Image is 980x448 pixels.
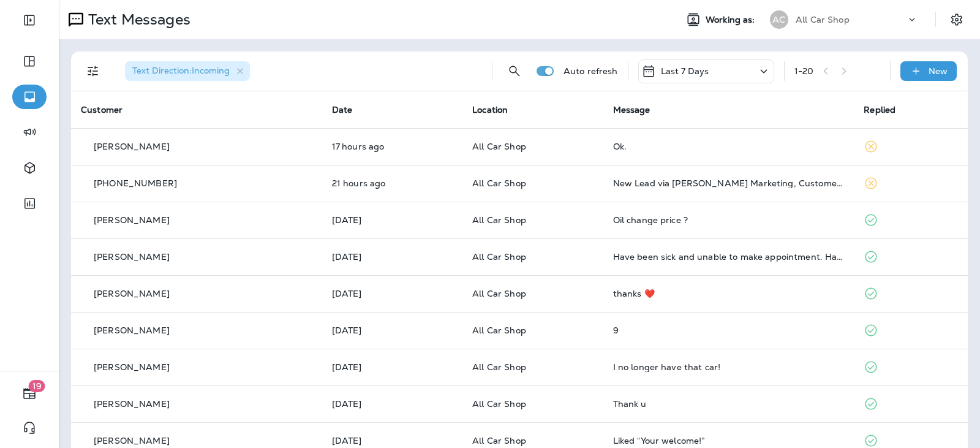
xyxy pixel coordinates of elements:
span: Date [332,104,353,115]
button: Filters [81,59,105,83]
div: Have been sick and unable to make appointment. Have drs appt tomorrow so hopefully will get some ... [613,252,845,262]
span: All Car Shop [472,141,526,152]
p: Sep 25, 2025 11:58 AM [332,178,453,188]
div: Ok. [613,142,845,151]
p: [PHONE_NUMBER] [94,178,177,188]
p: Text Messages [83,10,190,29]
span: Location [472,104,508,115]
div: I no longer have that car! [613,362,845,372]
p: [PERSON_NAME] [94,399,170,409]
p: Sep 25, 2025 04:32 PM [332,142,453,151]
div: Text Direction:Incoming [125,61,250,81]
p: Sep 24, 2025 05:33 PM [332,289,453,298]
button: Settings [946,9,968,31]
div: Thank u [613,399,845,409]
span: All Car Shop [472,362,526,373]
button: Expand Sidebar [12,8,47,32]
p: [PERSON_NAME] [94,289,170,298]
p: [PERSON_NAME] [94,252,170,262]
p: Auto refresh [563,66,618,76]
p: [PERSON_NAME] [94,142,170,151]
span: Text Direction : Incoming [132,65,230,76]
div: New Lead via Merrick Marketing, Customer Name: derek .., Contact info: Masked phone number availa... [613,178,845,188]
span: All Car Shop [472,288,526,299]
span: All Car Shop [472,178,526,189]
div: 1 - 20 [794,66,814,76]
p: All Car Shop [796,15,850,25]
p: Sep 24, 2025 07:06 PM [332,215,453,225]
div: 9 [613,325,845,335]
span: All Car Shop [472,435,526,446]
p: [PERSON_NAME] [94,325,170,335]
span: All Car Shop [472,398,526,409]
div: Liked “Your welcome!” [613,436,845,446]
span: All Car Shop [472,325,526,336]
div: Oil change price ? [613,215,845,225]
button: Search Messages [502,59,527,83]
p: Last 7 Days [661,66,709,76]
p: New [929,66,948,76]
div: thanks ❤️ [613,289,845,298]
p: [PERSON_NAME] [94,436,170,446]
span: 19 [29,380,45,392]
p: Sep 24, 2025 06:55 PM [332,252,453,262]
span: Message [613,104,650,115]
span: All Car Shop [472,215,526,226]
p: Sep 23, 2025 08:13 AM [332,399,453,409]
div: AC [770,10,788,29]
span: Replied [864,104,895,115]
span: All Car Shop [472,251,526,262]
p: [PERSON_NAME] [94,215,170,225]
span: Customer [81,104,123,115]
button: 19 [12,381,47,406]
span: Working as: [706,15,758,25]
p: Sep 22, 2025 08:34 AM [332,436,453,446]
p: [PERSON_NAME] [94,362,170,372]
p: Sep 24, 2025 10:28 AM [332,325,453,335]
p: Sep 23, 2025 11:22 AM [332,362,453,372]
